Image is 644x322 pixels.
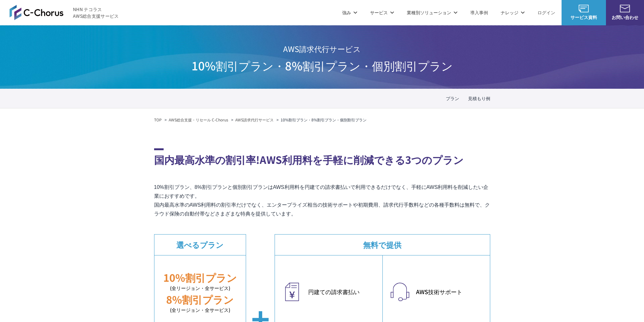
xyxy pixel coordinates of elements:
p: 10%割引プラン、8%割引プランと個別割引プランはAWS利用料を円建ての請求書払いで利用できるだけでなく、手軽にAWS利用料を削減したい企業におすすめです。 国内最高水準のAWS利用料の割引率だ... [154,183,490,218]
a: TOP [154,117,162,123]
img: AWS総合支援サービス C-Chorus サービス資料 [579,5,589,12]
small: (全リージョン・全サービス) [154,306,246,314]
em: 円建ての請求書払い [308,287,376,296]
p: ナレッジ [501,9,525,16]
span: お問い合わせ [606,14,644,21]
span: AWS請求代行サービス [192,41,453,57]
a: 導入事例 [470,9,488,16]
p: サービス [370,9,394,16]
span: サービス資料 [562,14,606,21]
a: AWS請求代行サービス [235,117,274,123]
a: AWS総合支援サービス C-Chorus NHN テコラスAWS総合支援サービス [10,5,119,20]
p: 強み [342,9,357,16]
dt: 選べるプラン [154,235,246,255]
span: 10%割引プラン・8%割引プラン ・個別割引プラン [192,57,453,74]
p: 業種別ソリューション [407,9,458,16]
img: お問い合わせ [620,5,630,12]
a: ログイン [537,9,555,16]
em: 8%割引プラン [166,292,234,306]
img: AWS総合支援サービス C-Chorus [10,5,63,20]
em: 10%割引プラン・8%割引プラン・個別割引プラン [281,117,367,122]
small: (全リージョン・全サービス) [154,285,246,292]
a: プラン [446,95,459,102]
dt: 無料で提供 [275,235,490,255]
span: NHN テコラス AWS総合支援サービス [73,6,119,19]
em: 10%割引プラン [163,270,237,285]
h2: 国内最高水準の割引率!AWS利用料を手軽に削減できる3つのプラン [154,148,490,167]
a: AWS総合支援・リセール C-Chorus [169,117,228,123]
a: 見積もり例 [468,95,490,102]
em: AWS技術サポート [416,287,484,296]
